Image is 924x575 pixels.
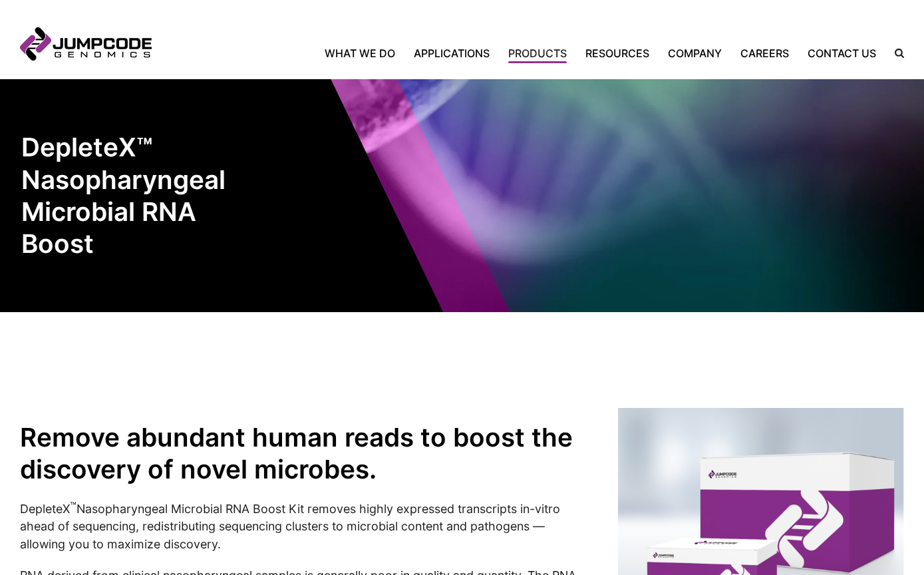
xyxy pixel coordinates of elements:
[659,45,731,61] a: Company
[731,45,798,61] a: Careers
[885,49,904,58] label: Search the site.
[152,45,885,61] nav: Primary Navigation
[70,500,77,511] sup: ™
[21,131,244,260] h1: DepleteX™ Nasopharyngeal Microbial RNA Boost
[499,45,576,61] a: Products
[576,45,659,61] a: Resources
[404,45,499,61] a: Applications
[798,45,885,61] a: Contact Us
[325,45,404,61] a: What We Do
[20,421,586,486] h2: Remove abundant human reads to boost the discovery of novel microbes.
[20,499,586,554] p: DepleteX Nasopharyngeal Microbial RNA Boost Kit removes highly expressed transcripts in-vitro ahe...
